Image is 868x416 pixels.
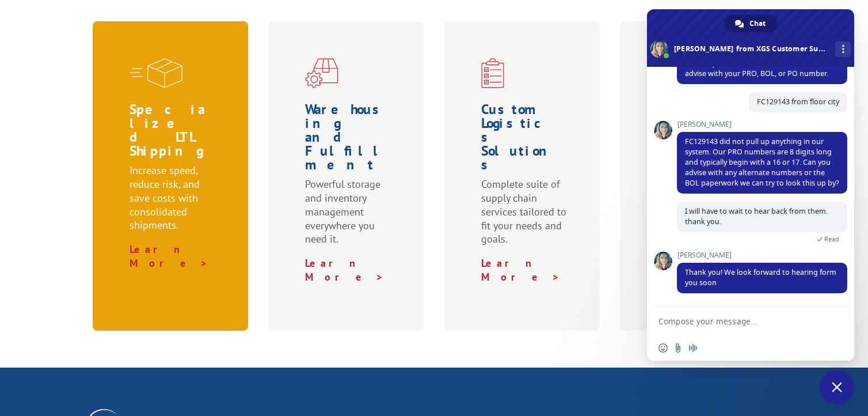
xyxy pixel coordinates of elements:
span: FC129143 did not pull up anything in our system. Our PRO numbers are 8 digits long and typically ... [685,137,839,188]
div: Chat [725,15,777,32]
img: xgs-icon-custom-logistics-solutions-red [481,58,504,88]
span: Thank you! We look forward to hearing form you soon [685,267,836,288]
a: Learn More > [130,243,208,270]
span: Insert an emoji [658,343,668,353]
p: Increase speed, reduce risk, and save costs with consolidated shipments. [130,164,216,243]
span: Send a file [673,343,683,353]
div: More channels [835,41,851,57]
img: xgs-icon-warehouseing-cutting-fulfillment-red [305,58,338,88]
span: FC129143 from floor city [757,97,839,107]
span: Audio message [688,343,698,353]
span: [PERSON_NAME] [677,120,847,128]
span: [PERSON_NAME] [677,251,847,259]
span: Hello, my name is [PERSON_NAME]. Please advise with your PRO, BOL, or PO number. [685,58,829,78]
span: I will have to wait to hear back from them. thank you. [685,206,828,226]
a: Learn More > [305,256,384,283]
p: Powerful storage and inventory management everywhere you need it. [305,177,391,256]
textarea: Compose your message... [658,316,817,327]
h1: Custom Logistics Solutions [481,103,568,177]
span: Chat [749,15,766,32]
h1: Specialized LTL Shipping [130,103,216,164]
p: Complete suite of supply chain services tailored to fit your needs and goals. [481,177,568,256]
div: Close chat [820,370,854,404]
img: xgs-icon-specialized-ltl-red [130,58,182,88]
span: Read [824,235,839,243]
a: Learn More > [481,256,560,283]
h1: Warehousing and Fulfillment [305,103,391,177]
